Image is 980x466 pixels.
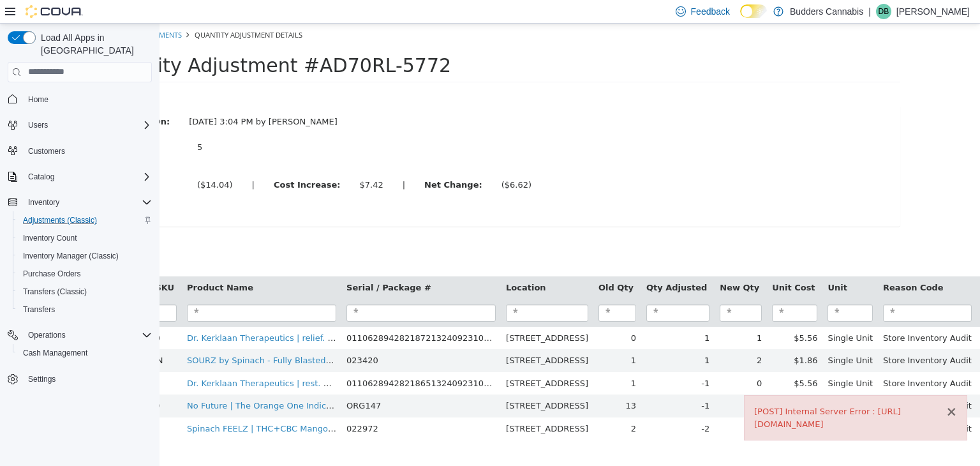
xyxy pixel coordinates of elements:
span: Operations [23,327,152,343]
a: Cash Management [18,345,93,361]
a: Adjustments (Classic) [18,213,102,228]
td: 01106289428218721324092310EDW89 [182,303,341,326]
span: Cash Management [23,348,87,358]
span: Customers [23,143,152,159]
td: 2 [555,326,607,349]
td: 0 [555,349,607,372]
span: Inventory Manager (Classic) [18,248,152,264]
a: No Future | The Orange One Indica THC Gummy | 1 Pack [27,377,262,387]
span: Transfers (Classic) [18,284,152,299]
td: 1 [555,303,607,326]
button: Cash Management [13,344,157,362]
span: Settings [23,371,152,387]
button: Operations [3,326,157,344]
td: $5.56 [607,349,663,372]
td: Single Unit [663,303,718,326]
button: Old Qty [439,258,477,271]
span: Quantity Adjustment Details [35,6,143,16]
td: Store Inventory Audit [718,349,817,372]
span: Inventory [28,197,59,207]
div: 5 [38,117,152,130]
td: 0 [434,303,482,326]
button: Inventory Manager (Classic) [13,247,157,265]
button: Reason Code [724,258,787,271]
p: [PERSON_NAME] [896,4,970,19]
span: Adjustments (Classic) [23,215,97,225]
button: Product Name [27,258,96,271]
button: Location [346,258,389,271]
td: 1 [482,303,555,326]
td: 2 [434,394,482,417]
span: Adjustments (Classic) [18,213,152,228]
td: 0 [555,394,607,417]
a: SOURZ by Spinach - Fully Blasted Mango Lime1:1 CBC THC - Sativa - 1 Pack [27,332,342,342]
span: Inventory Count [23,233,77,243]
button: New Qty [560,258,602,271]
td: all othe no future gummies are good [817,371,977,394]
span: Cash Management [18,345,152,361]
label: Net Change: [255,155,332,168]
td: 01106289428218651324092310EDW88 [182,349,341,372]
td: 1 [434,349,482,372]
span: [STREET_ADDRESS] [346,332,429,342]
label: | [83,155,105,168]
button: Users [23,117,53,133]
td: Store Inventory Audit [718,303,817,326]
a: Spinach FEELZ | THC+CBC Mango Lime Soft Chews | 5 Pack [27,400,275,410]
button: Catalog [3,168,157,186]
span: [STREET_ADDRESS] [346,355,429,365]
button: × [786,382,798,395]
button: Unit Cost [612,258,658,271]
span: [STREET_ADDRESS] [346,310,429,319]
div: $7.42 [200,155,223,168]
button: Settings [3,370,157,388]
p: | [868,4,871,19]
a: Inventory Manager (Classic) [18,248,124,264]
span: Users [28,120,48,130]
span: [STREET_ADDRESS] [346,400,429,410]
span: Home [23,91,152,107]
span: Transfers [18,302,152,317]
nav: Complex example [8,85,152,422]
button: Inventory [23,195,64,210]
div: ($14.04) [38,155,73,168]
span: Transfers [23,304,55,315]
span: Dark Mode [740,18,741,19]
button: Inventory Count [13,229,157,247]
span: Catalog [23,169,152,184]
a: Settings [23,372,61,387]
span: [STREET_ADDRESS] [346,377,429,387]
div: Danny Bove [876,4,891,19]
a: Dr. Kerklaan Therapeutics | rest. Rapid THC:CBN Gummies | 2 Pack [27,355,305,365]
button: Home [3,90,157,109]
span: Home [28,94,48,105]
td: 1 [482,326,555,349]
td: Single Unit [663,349,718,372]
td: -2 [482,394,555,417]
a: Purchase Orders [18,266,86,282]
img: Cova [26,5,83,18]
button: Transfers [13,301,157,319]
td: 022972 [182,394,341,417]
span: DB [879,4,889,19]
span: Purchase Orders [18,266,152,282]
a: Transfers [18,302,60,317]
a: Home [23,92,54,107]
button: Users [3,116,157,134]
td: 1 [434,326,482,349]
span: Transfers (Classic) [23,287,87,297]
span: Load All Apps in [GEOGRAPHIC_DATA] [36,31,152,57]
td: ORG147 [182,371,341,394]
button: Inventory [3,193,157,211]
button: Operations [23,327,71,343]
label: | [234,155,255,168]
td: $1.86 [607,326,663,349]
button: Unit [668,258,690,271]
td: $5.56 [607,303,663,326]
a: Transfers (Classic) [18,284,92,299]
p: Budders Cannabis [790,4,863,19]
td: -1 [482,349,555,372]
span: Inventory Manager (Classic) [23,251,119,261]
div: [POST] Internal Server Error : [URL][DOMAIN_NAME] [595,382,798,407]
button: Purchase Orders [13,265,157,283]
